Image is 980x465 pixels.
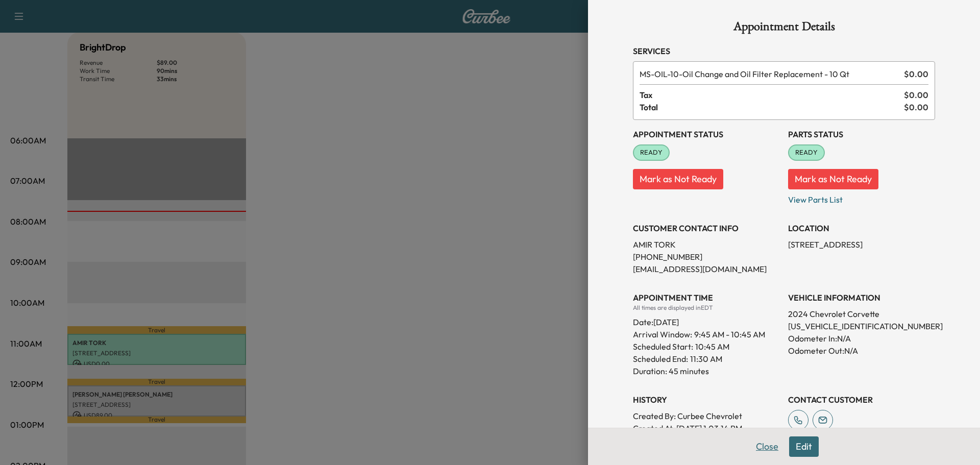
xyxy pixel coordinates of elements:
div: All times are displayed in EDT [633,304,780,312]
p: 11:30 AM [690,353,722,365]
p: [EMAIL_ADDRESS][DOMAIN_NAME] [633,263,780,275]
h3: Appointment Status [633,128,780,140]
p: [STREET_ADDRESS] [788,238,935,251]
p: Odometer In: N/A [788,332,935,345]
p: Created At : [DATE] 1:03:14 PM [633,422,780,434]
p: [US_VEHICLE_IDENTIFICATION_NUMBER] [788,320,935,332]
p: Scheduled End: [633,353,688,365]
h1: Appointment Details [633,20,935,37]
button: Close [749,436,785,457]
h3: Parts Status [788,128,935,140]
span: 9:45 AM - 10:45 AM [694,328,765,340]
span: $ 0.00 [904,68,928,80]
p: 2024 Chevrolet Corvette [788,308,935,320]
span: $ 0.00 [904,101,928,113]
span: Oil Change and Oil Filter Replacement - 10 Qt [640,68,900,80]
p: Arrival Window: [633,328,780,340]
div: Date: [DATE] [633,312,780,328]
p: [PHONE_NUMBER] [633,251,780,263]
p: Duration: 45 minutes [633,365,780,377]
span: Tax [640,89,904,101]
h3: CUSTOMER CONTACT INFO [633,222,780,234]
h3: APPOINTMENT TIME [633,291,780,304]
button: Mark as Not Ready [788,169,878,189]
p: AMIR TORK [633,238,780,251]
h3: CONTACT CUSTOMER [788,394,935,406]
span: READY [634,148,669,158]
button: Mark as Not Ready [633,169,723,189]
h3: History [633,394,780,406]
p: Odometer Out: N/A [788,345,935,357]
p: Scheduled Start: [633,340,693,353]
span: READY [789,148,824,158]
span: Total [640,101,904,113]
button: Edit [789,436,819,457]
span: $ 0.00 [904,89,928,101]
p: View Parts List [788,189,935,206]
h3: Services [633,45,935,57]
h3: LOCATION [788,222,935,234]
p: 10:45 AM [695,340,729,353]
p: Created By : Curbee Chevrolet [633,410,780,422]
h3: VEHICLE INFORMATION [788,291,935,304]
